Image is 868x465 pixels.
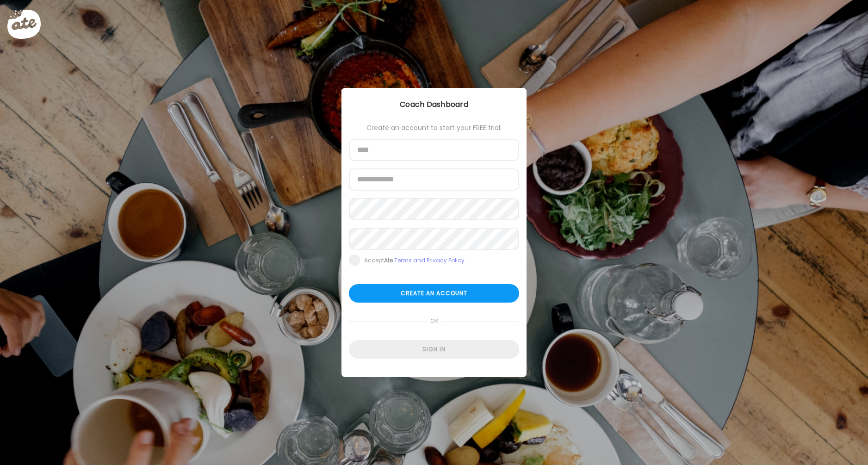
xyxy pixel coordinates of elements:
[364,257,465,264] div: Accept
[349,124,519,131] div: Create an account to start your FREE trial:
[394,256,465,264] a: Terms and Privacy Policy
[349,340,519,359] div: Sign in
[427,312,442,330] span: or
[384,256,393,264] b: Ate
[349,284,519,303] div: Create an account
[341,99,527,110] div: Coach Dashboard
